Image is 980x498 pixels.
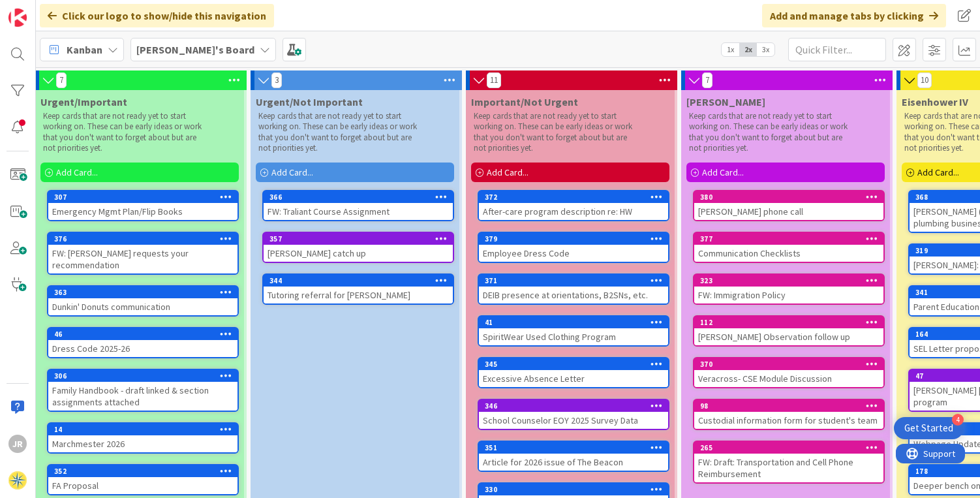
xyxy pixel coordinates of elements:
div: Click our logo to show/hide this navigation [40,4,274,27]
div: 352FA Proposal [48,465,237,494]
div: Tutoring referral for [PERSON_NAME] [264,287,453,303]
img: Visit kanbanzone.com [8,8,27,27]
div: 265 [700,443,883,452]
span: 7 [702,72,712,88]
div: Marchmester 2026 [48,435,237,452]
div: 351 [479,442,668,454]
div: Emergency Mgmt Plan/Flip Books [48,203,237,220]
span: Support [27,2,59,18]
div: [PERSON_NAME] Observation follow up [694,328,883,345]
div: 306Family Handbook - draft linked & section assignments attached [48,370,237,411]
div: FA Proposal [48,477,237,494]
p: Keep cards that are not ready yet to start working on. These can be early ideas or work that you ... [43,111,205,153]
div: [PERSON_NAME] phone call [694,203,883,220]
div: 371DEIB presence at orientations, B2SNs, etc. [479,275,668,303]
span: 3 [271,72,282,88]
div: 46 [48,328,237,340]
div: Add and manage tabs by clicking [762,4,946,27]
div: 377 [700,234,883,243]
div: 357 [264,233,453,245]
div: 376 [48,233,237,245]
div: 323FW: Immigration Policy [694,275,883,303]
div: 363 [54,288,237,297]
span: Urgent/Important [40,95,127,108]
div: 363 [48,287,237,298]
div: 344 [269,276,453,285]
div: 376FW: [PERSON_NAME] requests your recommendation [48,233,237,273]
div: 14Marchmester 2026 [48,424,237,452]
div: 379 [485,234,668,243]
div: 377 [694,233,883,245]
div: 307 [48,191,237,203]
div: Excessive Absence Letter [479,370,668,387]
div: 330 [479,484,668,495]
div: 370 [694,358,883,370]
div: 346School Counselor EOY 2025 Survey Data [479,400,668,429]
span: Urgent/Not Important [256,95,363,108]
div: 346 [485,401,668,411]
div: Veracross- CSE Module Discussion [694,370,883,387]
div: 46 [54,330,237,339]
div: 344 [264,275,453,287]
div: JR [8,435,27,453]
div: 380 [700,193,883,202]
p: Keep cards that are not ready yet to start working on. These can be early ideas or work that you ... [258,111,420,153]
div: SpiritWear Used Clothing Program [479,328,668,345]
div: 41 [485,318,668,327]
div: School Counselor EOY 2025 Survey Data [479,412,668,429]
div: 112[PERSON_NAME] Observation follow up [694,317,883,345]
input: Quick Filter... [788,38,886,61]
div: 14 [48,424,237,435]
div: 265 [694,442,883,454]
div: 366 [269,193,453,202]
div: 306 [48,370,237,382]
div: 330 [485,485,668,494]
div: 345Excessive Absence Letter [479,358,668,387]
img: avatar [8,471,27,490]
div: Employee Dress Code [479,245,668,262]
div: 379Employee Dress Code [479,233,668,262]
div: 372After-care program description re: HW [479,191,668,220]
div: 370 [700,360,883,369]
span: Add Card... [487,166,528,178]
div: 370Veracross- CSE Module Discussion [694,358,883,387]
div: 323 [694,275,883,287]
div: 371 [485,276,668,285]
div: 379 [479,233,668,245]
div: 352 [48,465,237,477]
div: Get Started [904,422,953,435]
div: 351 [485,443,668,452]
span: 2x [739,43,757,56]
div: Dress Code 2025-26 [48,340,237,357]
span: Add Card... [917,166,959,178]
div: 377Communication Checklists [694,233,883,262]
span: 1x [722,43,739,56]
div: 366FW: Traliant Course Assignment [264,191,453,220]
div: 323 [700,276,883,285]
div: Dunkin' Donuts communication [48,298,237,315]
div: 372 [479,191,668,203]
div: 98Custodial information form for student's team [694,400,883,429]
div: DEIB presence at orientations, B2SNs, etc. [479,287,668,303]
div: Open Get Started checklist, remaining modules: 4 [894,417,964,439]
div: 372 [485,193,668,202]
span: Add Card... [271,166,313,178]
div: 41SpiritWear Used Clothing Program [479,317,668,345]
span: Add Card... [56,166,98,178]
div: FW: Traliant Course Assignment [264,203,453,220]
div: 366 [264,191,453,203]
div: 380[PERSON_NAME] phone call [694,191,883,220]
div: 380 [694,191,883,203]
div: 306 [54,371,237,381]
div: FW: Draft: Transportation and Cell Phone Reimbursement [694,454,883,482]
span: 3x [757,43,774,56]
div: 307Emergency Mgmt Plan/Flip Books [48,191,237,220]
div: 357[PERSON_NAME] catch up [264,233,453,262]
div: Custodial information form for student's team [694,412,883,429]
div: Family Handbook - draft linked & section assignments attached [48,382,237,411]
div: 265FW: Draft: Transportation and Cell Phone Reimbursement [694,442,883,482]
div: 41 [479,317,668,328]
div: 344Tutoring referral for [PERSON_NAME] [264,275,453,303]
div: 307 [54,193,237,202]
span: Kanban [67,42,102,57]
